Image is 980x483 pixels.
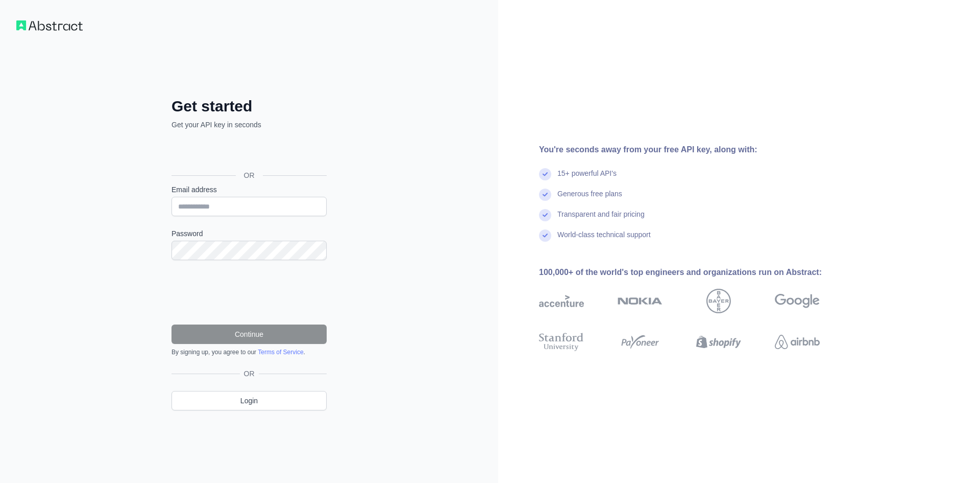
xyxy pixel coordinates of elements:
[539,144,852,156] div: You're seconds away from your free API key, along with:
[171,325,327,344] button: Continue
[171,348,327,356] div: By signing up, you agree to our .
[557,189,622,209] div: Generous free plans
[236,170,263,180] span: OR
[706,289,731,313] img: bayer
[539,266,852,279] div: 100,000+ of the world's top engineers and organizations run on Abstract:
[618,289,663,313] img: nokia
[539,331,584,353] img: stanford university
[171,120,327,130] p: Get your API key in seconds
[171,228,327,239] label: Password
[775,289,820,313] img: google
[618,331,663,353] img: payoneer
[258,349,303,356] a: Terms of Service
[240,369,259,379] span: OR
[557,168,617,189] div: 15+ powerful API's
[539,209,551,221] img: check mark
[171,185,327,195] label: Email address
[539,229,551,242] img: check mark
[557,229,651,250] div: World-class technical support
[171,391,327,410] a: Login
[171,272,327,312] iframe: reCAPTCHA
[539,189,551,201] img: check mark
[557,209,645,229] div: Transparent and fair pricing
[539,289,584,313] img: accenture
[539,168,551,180] img: check mark
[171,97,327,116] h2: Get started
[696,331,741,353] img: shopify
[16,20,83,31] img: Workflow
[775,331,820,353] img: airbnb
[166,141,330,164] iframe: Bouton "Se connecter avec Google"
